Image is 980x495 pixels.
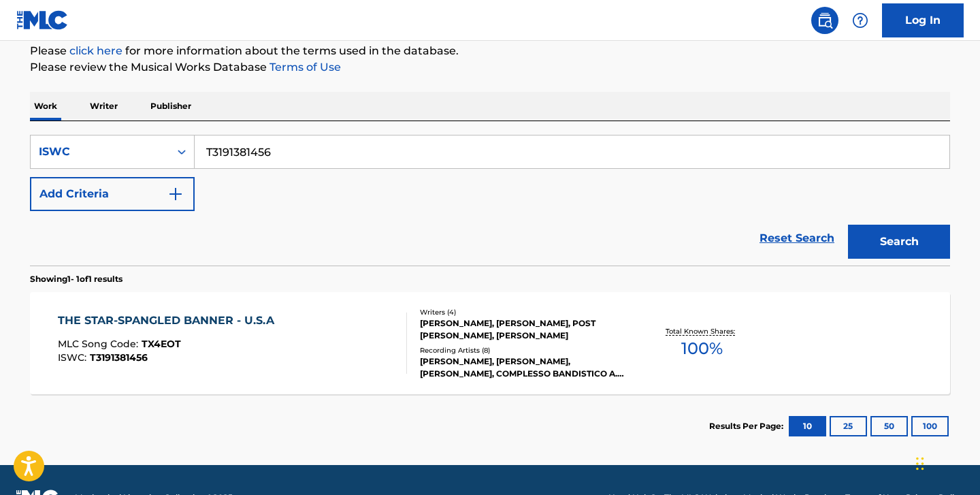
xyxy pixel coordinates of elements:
[681,336,723,361] span: 100 %
[58,338,142,350] span: MLC Song Code :
[916,443,924,484] div: Drag
[30,273,122,285] p: Showing 1 - 1 of 1 results
[16,10,69,30] img: MLC Logo
[789,416,826,436] button: 10
[30,59,950,76] p: Please review the Musical Works Database
[753,223,841,253] a: Reset Search
[811,7,838,34] a: Public Search
[830,416,867,436] button: 25
[69,44,122,57] a: click here
[912,430,980,495] iframe: Chat Widget
[90,351,148,364] span: T3191381456
[30,92,61,121] p: Work
[911,416,949,436] button: 100
[847,7,874,34] div: Help
[882,3,964,37] a: Log In
[420,345,625,355] div: Recording Artists ( 8 )
[870,416,908,436] button: 50
[146,92,195,121] p: Publisher
[420,317,625,342] div: [PERSON_NAME], [PERSON_NAME], POST [PERSON_NAME], [PERSON_NAME]
[267,61,341,74] a: Terms of Use
[30,292,950,394] a: THE STAR-SPANGLED BANNER - U.S.AMLC Song Code:TX4EOTISWC:T3191381456Writers (4)[PERSON_NAME], [PE...
[30,43,950,59] p: Please for more information about the terms used in the database.
[58,351,90,364] span: ISWC :
[30,135,950,266] form: Search Form
[420,355,625,380] div: [PERSON_NAME], [PERSON_NAME], [PERSON_NAME], COMPLESSO BANDISTICO A. FRECCIA, VARIOUS ARTISTS
[86,92,122,121] p: Writer
[30,177,195,211] button: Add Criteria
[709,420,787,432] p: Results Per Page:
[58,313,281,329] div: THE STAR-SPANGLED BANNER - U.S.A
[848,225,950,259] button: Search
[817,12,833,29] img: search
[39,144,161,160] div: ISWC
[666,326,738,336] p: Total Known Shares:
[142,338,181,350] span: TX4EOT
[420,307,625,317] div: Writers ( 4 )
[167,186,184,202] img: 9d2ae6d4665cec9f34b9.svg
[852,12,868,29] img: help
